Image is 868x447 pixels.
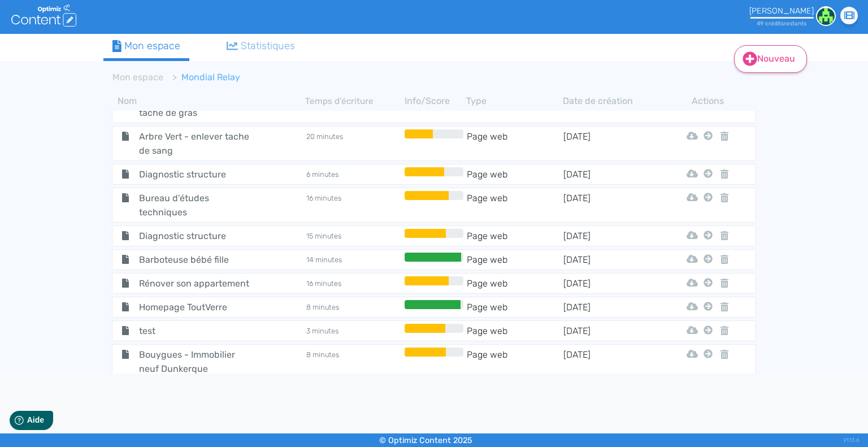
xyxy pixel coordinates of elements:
span: test [131,324,258,338]
th: Type [466,94,563,108]
td: 6 minutes [305,167,402,181]
td: 14 minutes [305,253,402,267]
span: Homepage ToutVerre [131,300,258,314]
span: Barboteuse bébé fille [131,253,258,267]
a: Mon espace [112,72,163,83]
a: Statistiques [218,34,305,58]
td: [DATE] [563,167,659,181]
span: Bouygues - Immobilier neuf Dunkerque [131,348,258,376]
td: 16 minutes [305,191,402,219]
div: Statistiques [227,38,296,54]
a: Nouveau [734,45,807,73]
td: Page web [466,229,563,243]
span: Arbre Vert - enlever tache de sang [131,129,258,158]
td: Page web [466,129,563,158]
span: Diagnostic structure [131,229,258,243]
div: [PERSON_NAME] [749,6,814,16]
td: 8 minutes [305,348,402,376]
nav: breadcrumb [103,64,669,91]
span: Bureau d'études techniques [131,191,258,219]
td: 20 minutes [305,129,402,158]
td: [DATE] [563,129,659,158]
td: Page web [466,324,563,338]
td: 15 minutes [305,229,402,243]
th: Info/Score [402,94,466,108]
span: s [804,20,806,27]
td: Page web [466,348,563,376]
td: [DATE] [563,300,659,314]
li: Mondial Relay [163,71,240,84]
th: Nom [112,94,305,108]
td: 3 minutes [305,324,402,338]
span: Rénover son appartement [131,276,258,290]
td: 16 minutes [305,276,402,290]
td: Page web [466,253,563,267]
span: s [781,20,784,27]
td: [DATE] [563,253,659,267]
small: © Optimiz Content 2025 [379,436,472,445]
td: Page web [466,191,563,219]
small: 49 crédit restant [757,20,806,27]
td: Page web [466,167,563,181]
a: Mon espace [103,34,189,61]
td: [DATE] [563,191,659,219]
div: V1.13.6 [843,433,860,447]
td: Page web [466,300,563,314]
span: Diagnostic structure [131,167,258,181]
th: Temps d'écriture [305,94,402,108]
th: Date de création [563,94,659,108]
td: [DATE] [563,324,659,338]
td: Page web [466,276,563,290]
th: Actions [701,94,715,108]
td: [DATE] [563,348,659,376]
div: Mon espace [112,38,180,54]
td: [DATE] [563,276,659,290]
td: [DATE] [563,229,659,243]
img: 663a6294cb64d8e74a01a3178106b3a1 [816,6,836,26]
td: 8 minutes [305,300,402,314]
